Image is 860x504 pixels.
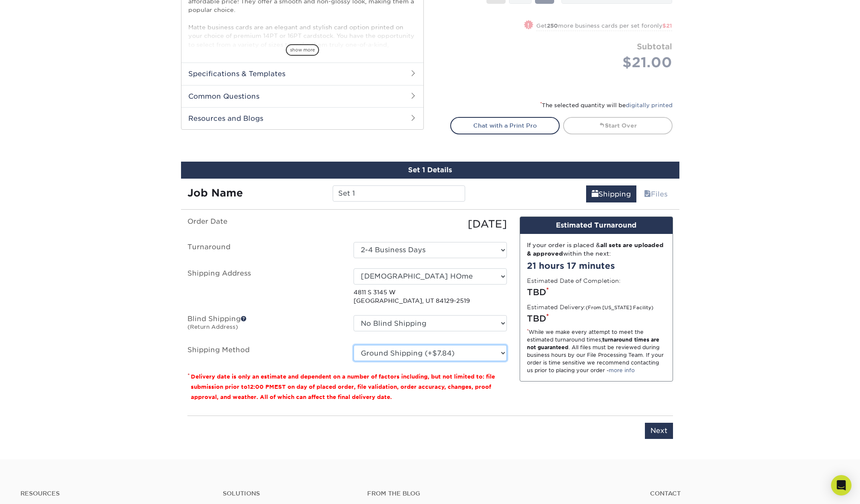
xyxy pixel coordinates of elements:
span: files [644,190,651,198]
a: Start Over [563,117,673,134]
label: Estimated Delivery: [527,303,653,311]
h4: Solutions [223,490,354,497]
a: more info [609,367,635,373]
h2: Common Questions [181,85,423,107]
label: Turnaround [181,242,347,258]
input: Next [645,423,673,439]
a: Contact [650,490,840,497]
small: (Return Address) [187,324,238,330]
span: shipping [592,190,598,198]
a: Chat with a Print Pro [450,117,560,134]
div: TBD [527,312,666,325]
h4: Resources [20,490,210,497]
a: Files [639,185,673,202]
small: The selected quantity will be [540,102,673,108]
label: Estimated Date of Completion: [527,276,621,285]
label: Order Date [181,216,347,232]
strong: Job Name [187,187,243,199]
label: Shipping Method [181,345,347,361]
div: [DATE] [347,216,513,232]
input: Enter a job name [333,185,465,202]
p: 4811 S 3145 W [GEOGRAPHIC_DATA], UT 84129-2519 [354,288,507,305]
label: Blind Shipping [181,315,347,335]
h2: Resources and Blogs [181,107,423,129]
label: Shipping Address [181,268,347,305]
div: If your order is placed & within the next: [527,241,666,258]
h2: Specifications & Templates [181,63,423,85]
a: Shipping [586,185,636,202]
h4: From the Blog [367,490,627,497]
div: Open Intercom Messenger [831,475,851,495]
div: 21 hours 17 minutes [527,259,666,272]
a: digitally printed [626,102,673,108]
small: Delivery date is only an estimate and dependent on a number of factors including, but not limited... [191,373,495,400]
div: While we make every attempt to meet the estimated turnaround times; . All files must be reviewed ... [527,328,666,374]
div: TBD [527,286,666,299]
span: 12:00 PM [247,384,274,390]
small: (From [US_STATE] Facility) [586,305,653,310]
div: Estimated Turnaround [520,217,673,234]
div: Set 1 Details [181,162,679,179]
span: show more [286,44,319,56]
